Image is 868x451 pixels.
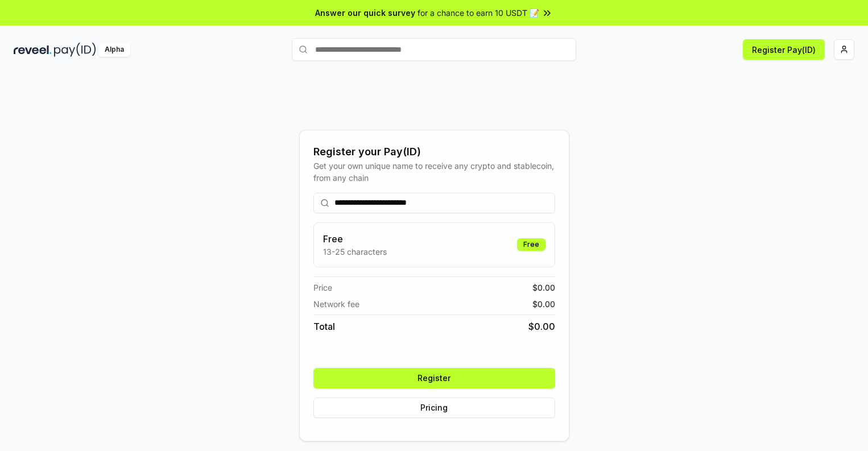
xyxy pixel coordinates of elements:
[315,7,415,19] span: Answer our quick survey
[532,298,555,310] span: $ 0.00
[313,398,555,418] button: Pricing
[14,43,52,57] img: reveel_dark
[313,368,555,388] button: Register
[313,282,332,293] span: Price
[313,320,335,333] span: Total
[743,39,825,60] button: Register Pay(ID)
[418,7,539,19] span: for a chance to earn 10 USDT 📝
[532,282,555,293] span: $ 0.00
[517,238,545,251] div: Free
[98,43,130,57] div: Alpha
[528,320,555,333] span: $ 0.00
[313,160,555,184] div: Get your own unique name to receive any crypto and stablecoin, from any chain
[313,298,359,310] span: Network fee
[54,43,96,57] img: pay_id
[313,144,555,160] div: Register your Pay(ID)
[323,246,387,258] p: 13-25 characters
[323,232,387,246] h3: Free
